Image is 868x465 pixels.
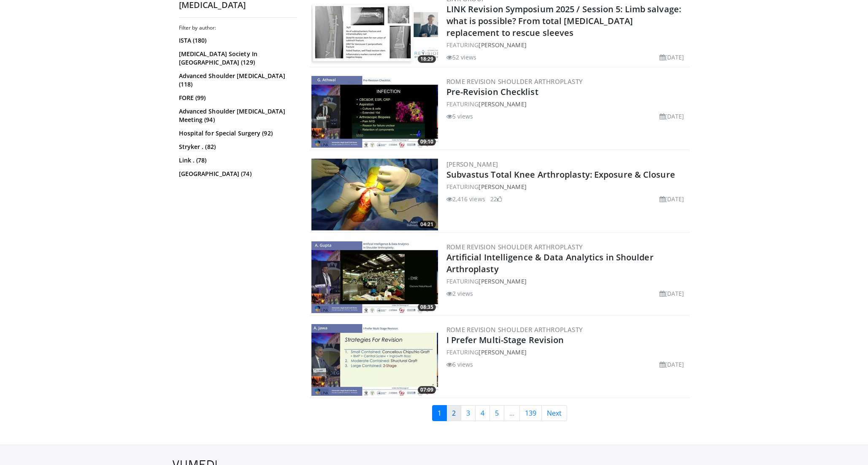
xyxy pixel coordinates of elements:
a: LINK Revision Symposium 2025 / Session 5: Limb salvage: what is possible? From total [MEDICAL_DAT... [446,3,681,38]
li: 2,416 views [446,195,485,203]
a: 4 [475,405,490,421]
span: 04:21 [418,221,436,228]
a: [PERSON_NAME] [479,41,526,49]
a: FORE (99) [179,94,295,102]
li: [DATE] [660,360,684,369]
a: 5 [489,405,504,421]
a: 09:10 [311,76,438,148]
div: FEATURING [446,348,688,357]
li: 6 views [446,360,473,369]
li: [DATE] [660,53,684,62]
nav: Search results pages [310,405,690,421]
a: Hospital for Special Surgery (92) [179,129,295,138]
a: [PERSON_NAME] [446,160,498,168]
a: 2 [446,405,461,421]
span: 08:35 [418,303,436,311]
li: 2 views [446,289,473,298]
li: 5 views [446,112,473,121]
a: 07:09 [311,324,438,396]
a: 08:35 [311,241,438,313]
a: Advanced Shoulder [MEDICAL_DATA] (118) [179,72,295,89]
li: [DATE] [660,112,684,121]
a: Pre-Revision Checklist [446,86,538,97]
a: [PERSON_NAME] [479,100,526,108]
img: 55f6ac48-21f9-428d-9b9e-d3ac12010e4d.300x170_q85_crop-smart_upscale.jpg [311,76,438,148]
a: [PERSON_NAME] [479,183,526,191]
img: 0b6aa124-54c8-4e60-8a40-d6089b24bd9e.300x170_q85_crop-smart_upscale.jpg [311,159,438,230]
a: Link . (78) [179,156,295,165]
a: [PERSON_NAME] [479,277,526,285]
span: 09:10 [418,138,436,146]
li: 22 [490,195,502,203]
a: Stryker . (82) [179,143,295,151]
a: [MEDICAL_DATA] Society In [GEOGRAPHIC_DATA] (129) [179,50,295,67]
span: 07:09 [418,386,436,394]
a: ISTA (180) [179,36,295,45]
div: FEATURING [446,277,688,286]
a: Advanced Shoulder [MEDICAL_DATA] Meeting (94) [179,107,295,124]
img: a3fe917b-418f-4b37-ad2e-b0d12482d850.300x170_q85_crop-smart_upscale.jpg [311,324,438,396]
a: Next [541,405,567,421]
a: Rome Revision Shoulder Arthroplasty [446,243,583,251]
a: [GEOGRAPHIC_DATA] (74) [179,170,295,178]
li: [DATE] [660,195,684,203]
a: Artificial Intelligence & Data Analytics in Shoulder Arthroplasty [446,251,654,275]
a: 139 [519,405,542,421]
a: 1 [432,405,447,421]
div: FEATURING [446,100,688,108]
img: fc3381d6-ed71-4b21-94cd-db1a8b0dbcfe.300x170_q85_crop-smart_upscale.jpg [311,241,438,313]
a: [PERSON_NAME] [479,348,526,356]
a: Rome Revision Shoulder Arthroplasty [446,77,583,86]
div: FEATURING [446,182,688,191]
h3: Filter by author: [179,24,297,31]
div: FEATURING [446,41,688,49]
a: Rome Revision Shoulder Arthroplasty [446,325,583,334]
a: I Prefer Multi-Stage Revision [446,334,564,346]
a: 3 [461,405,476,421]
span: 18:29 [418,55,436,63]
li: [DATE] [660,289,684,298]
a: 04:21 [311,159,438,230]
li: 52 views [446,53,477,62]
a: Subvastus Total Knee Arthroplasty: Exposure & Closure [446,169,675,180]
